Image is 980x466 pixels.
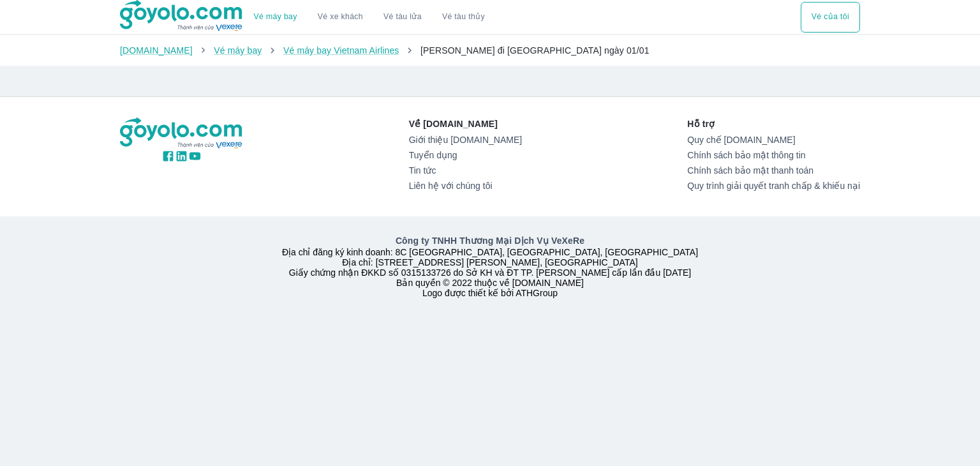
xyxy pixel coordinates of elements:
[120,45,193,56] a: [DOMAIN_NAME]
[687,135,860,145] a: Quy chế [DOMAIN_NAME]
[409,117,522,130] p: Về [DOMAIN_NAME]
[409,150,522,160] a: Tuyển dụng
[420,45,650,56] span: [PERSON_NAME] đi [GEOGRAPHIC_DATA] ngày 01/01
[687,181,860,191] a: Quy trình giải quyết tranh chấp & khiếu nại
[112,234,868,298] div: Địa chỉ đăng ký kinh doanh: 8C [GEOGRAPHIC_DATA], [GEOGRAPHIC_DATA], [GEOGRAPHIC_DATA] Địa chỉ: [...
[409,135,522,145] a: Giới thiệu [DOMAIN_NAME]
[801,2,860,33] button: Vé của tôi
[373,2,432,33] a: Vé tàu lửa
[432,2,495,33] button: Vé tàu thủy
[120,44,860,57] nav: breadcrumb
[409,165,522,176] a: Tin tức
[801,2,860,33] div: choose transportation mode
[120,117,244,149] img: logo
[254,12,297,22] a: Vé máy bay
[214,45,262,56] a: Vé máy bay
[687,117,860,130] p: Hỗ trợ
[318,12,363,22] a: Vé xe khách
[244,2,495,33] div: choose transportation mode
[122,234,857,247] p: Công ty TNHH Thương Mại Dịch Vụ VeXeRe
[283,45,399,56] a: Vé máy bay Vietnam Airlines
[409,181,522,191] a: Liên hệ với chúng tôi
[687,150,860,160] a: Chính sách bảo mật thông tin
[687,165,860,176] a: Chính sách bảo mật thanh toán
